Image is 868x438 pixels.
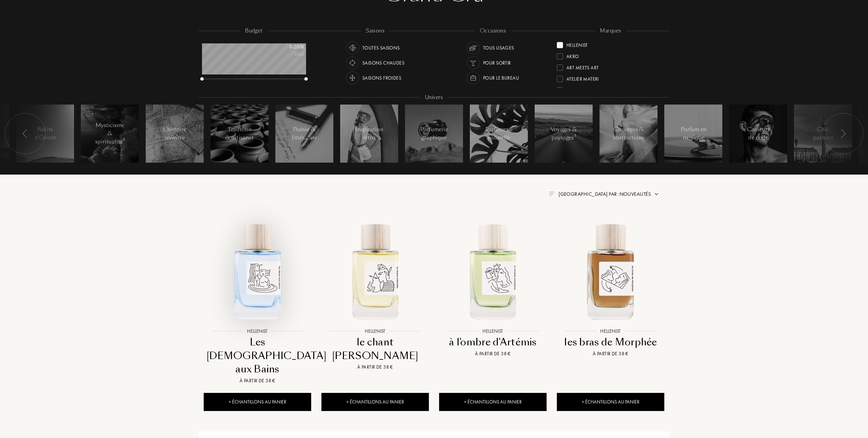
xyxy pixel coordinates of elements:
[557,210,664,366] a: les bras de Morphée HellenistHellenistles bras de MorphéeÀ partir de 38 €
[324,336,426,362] div: le chant [PERSON_NAME]
[348,43,357,53] img: usage_season_average_white.svg
[549,192,554,196] img: filter_by.png
[206,336,308,376] div: Les [DEMOGRAPHIC_DATA] aux Bains
[654,191,659,197] img: arrow.png
[440,218,546,324] img: à l'ombre d'Artémis Hellenist
[225,125,254,142] div: Tradition & artisanat
[468,73,478,83] img: usage_occasion_work_white.svg
[558,218,664,324] img: les bras de Morphée Hellenist
[270,43,304,51] div: 0 - 200 €
[483,41,514,54] div: Tous usages
[840,129,846,138] img: arr_left.svg
[160,125,189,142] div: L'histoire revisitée
[321,210,429,379] a: le chant d'Achille HellenistHellenistle chant [PERSON_NAME]À partir de 38 €
[420,94,448,101] div: Univers
[23,129,28,138] img: arr_left.svg
[442,350,544,357] div: À partir de 38 €
[559,191,651,197] span: [GEOGRAPHIC_DATA] par : Nouveautés
[566,51,579,60] div: Akro
[290,125,319,142] div: Poésie & littérature
[744,125,773,142] div: Casseurs de code
[204,218,310,324] img: Les Dieux aux Bains Hellenist
[420,125,449,142] div: Parfumerie graphique
[679,125,708,142] div: Parfum en musique
[95,121,125,146] div: Mysticisme & spiritualité
[355,125,384,142] div: Inspiration rétro
[362,56,404,69] div: Saisons chaudes
[322,218,428,324] img: le chant d'Achille Hellenist
[574,133,576,138] span: 3
[475,27,511,35] div: occasions
[204,210,311,393] a: Les Dieux aux Bains HellenistHellenistLes [DEMOGRAPHIC_DATA] aux BainsÀ partir de 38 €
[123,137,125,142] span: 3
[613,125,644,142] div: Concepts & abstractions
[468,58,478,68] img: usage_occasion_party_white.svg
[240,27,268,35] div: budget
[204,393,311,411] div: + Échantillons au panier
[549,125,578,142] div: Voyages & paysages
[439,210,547,366] a: à l'ombre d'Artémis HellenistHellenistà l'ombre d'ArtémisÀ partir de 38 €
[484,125,513,142] div: Parfumerie naturelle
[566,39,588,49] div: Hellenist
[566,62,598,71] div: Art Meets Art
[361,27,389,35] div: saisons
[362,41,400,54] div: Toutes saisons
[468,43,478,53] img: usage_occasion_all_white.svg
[206,377,308,384] div: À partir de 38 €
[566,84,581,94] div: Baruti
[348,73,357,83] img: usage_season_cold_white.svg
[362,71,401,84] div: Saisons froides
[321,393,429,411] div: + Échantillons au panier
[324,364,426,371] div: À partir de 38 €
[595,27,626,35] div: marques
[557,393,664,411] div: + Échantillons au panier
[348,58,357,68] img: usage_season_hot_white.svg
[566,73,599,82] div: Atelier Materi
[483,56,511,69] div: Pour sortir
[483,71,519,84] div: Pour le bureau
[270,51,304,58] div: /50mL
[560,350,662,357] div: À partir de 38 €
[439,393,547,411] div: + Échantillons au panier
